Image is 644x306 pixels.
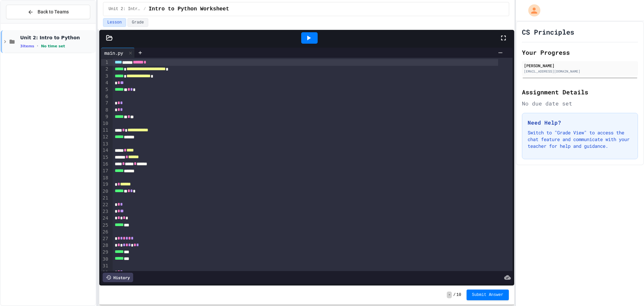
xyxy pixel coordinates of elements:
[101,222,109,229] div: 25
[522,27,574,37] h1: CS Principles
[127,18,148,27] button: Grade
[101,127,109,134] div: 11
[457,292,461,298] span: 10
[103,273,133,282] div: History
[524,62,636,69] div: [PERSON_NAME]
[467,290,509,300] button: Submit Answer
[109,6,141,12] span: Unit 2: Intro to Python
[6,5,90,19] button: Back to Teams
[101,256,109,263] div: 30
[37,43,38,49] span: •
[101,93,109,100] div: 6
[41,44,65,48] span: No time set
[101,208,109,215] div: 23
[38,8,69,15] span: Back to Teams
[522,48,638,57] h2: Your Progress
[101,73,109,80] div: 3
[103,18,126,27] button: Lesson
[101,141,109,147] div: 13
[101,242,109,249] div: 28
[101,235,109,242] div: 27
[522,87,638,97] h2: Assignment Details
[528,129,632,149] p: Switch to "Grade View" to access the chat feature and communicate with your teacher for help and ...
[101,161,109,168] div: 16
[101,263,109,269] div: 31
[101,195,109,202] div: 21
[101,229,109,235] div: 26
[101,114,109,120] div: 9
[524,69,636,74] div: [EMAIL_ADDRESS][DOMAIN_NAME]
[101,86,109,93] div: 5
[521,3,542,18] div: My Account
[101,175,109,181] div: 18
[101,100,109,106] div: 7
[101,134,109,140] div: 12
[101,202,109,208] div: 22
[101,188,109,195] div: 20
[522,99,638,107] div: No due date set
[101,66,109,73] div: 2
[101,154,109,161] div: 15
[101,147,109,154] div: 14
[101,80,109,86] div: 4
[472,292,503,298] span: Submit Answer
[149,5,229,13] span: Intro to Python Worksheet
[101,181,109,188] div: 19
[447,292,452,298] span: -
[144,6,146,12] span: /
[101,107,109,114] div: 8
[101,48,135,58] div: main.py
[20,35,94,41] span: Unit 2: Intro to Python
[453,292,455,298] span: /
[101,59,109,66] div: 1
[101,269,109,276] div: 32
[101,168,109,174] div: 17
[101,215,109,222] div: 24
[101,120,109,127] div: 10
[101,49,126,56] div: main.py
[101,249,109,256] div: 29
[528,119,632,127] h3: Need Help?
[20,44,34,48] span: 3 items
